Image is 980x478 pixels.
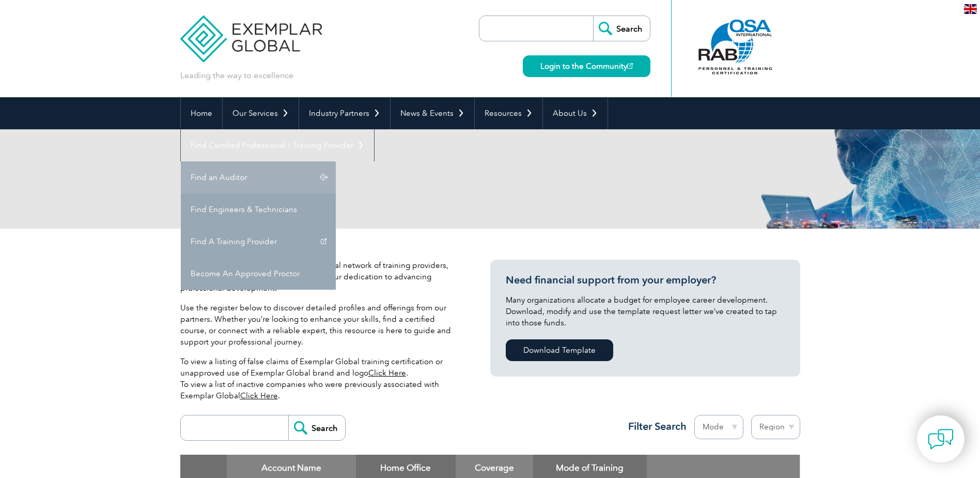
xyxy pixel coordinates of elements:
img: contact-chat.png [928,426,954,452]
img: en [964,4,977,14]
a: Find Engineers & Technicians [181,193,336,226]
p: Exemplar Global proudly works with a global network of training providers, consultants, and organ... [180,260,459,294]
a: Find an Auditor [181,161,336,193]
a: Click Here [368,368,406,378]
p: Use the register below to discover detailed profiles and offerings from our partners. Whether you... [180,302,459,348]
a: Industry Partners [299,97,390,129]
a: News & Events [391,97,474,129]
h2: Client Register [180,171,614,187]
a: Become An Approved Proctor [181,258,336,290]
a: Download Template [506,339,613,361]
a: Home [181,97,222,129]
img: open_square.png [627,63,633,69]
a: About Us [543,97,608,129]
a: Resources [475,97,542,129]
p: Many organizations allocate a budget for employee career development. Download, modify and use th... [506,294,785,328]
h3: Need financial support from your employer? [506,274,785,287]
a: Find A Training Provider [181,226,336,258]
a: Click Here [240,391,278,400]
a: Find Certified Professional / Training Provider [181,129,374,161]
input: Search [288,415,345,440]
p: Leading the way to excellence [180,70,293,81]
p: To view a listing of false claims of Exemplar Global training certification or unapproved use of ... [180,356,459,401]
a: Login to the Community [523,55,650,77]
a: Our Services [223,97,299,129]
input: Search [593,16,650,41]
h3: Filter Search [622,420,687,433]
